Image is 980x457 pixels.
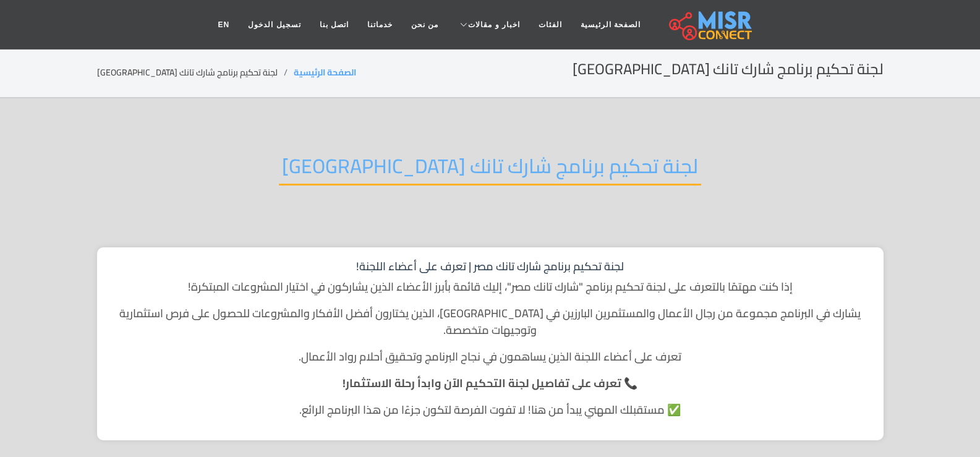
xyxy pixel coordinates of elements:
[109,401,871,418] p: ✅ مستقبلك المهني يبدأ من هنا! لا تفوت الفرصة لتكون جزءًا من هذا البرنامج الرائع.
[109,278,871,295] p: إذا كنت مهتمًا بالتعرف على لجنة تحكيم برنامج "شارك تانك مصر"، إليك قائمة بأبرز الأعضاء الذين يشار...
[448,13,529,36] a: اخبار و مقالات
[468,19,520,30] span: اخبار و مقالات
[279,154,701,186] h2: لجنة تحكيم برنامج شارك تانك [GEOGRAPHIC_DATA]
[573,61,884,79] h2: لجنة تحكيم برنامج شارك تانك [GEOGRAPHIC_DATA]
[310,13,358,36] a: اتصل بنا
[109,260,871,273] h1: لجنة تحكيم برنامج شارك تانك مصر | تعرف على أعضاء اللجنة!
[109,305,871,338] p: يشارك في البرنامج مجموعة من رجال الأعمال والمستثمرين البارزين في [GEOGRAPHIC_DATA]، الذين يختارون...
[239,13,310,36] a: تسجيل الدخول
[97,66,294,79] li: لجنة تحكيم برنامج شارك تانك [GEOGRAPHIC_DATA]
[669,9,752,40] img: main.misr_connect
[294,64,356,80] a: الصفحة الرئيسية
[402,13,448,36] a: من نحن
[109,348,871,365] p: تعرف على أعضاء اللجنة الذين يساهمون في نجاح البرنامج وتحقيق أحلام رواد الأعمال.
[209,13,239,36] a: EN
[571,13,650,36] a: الصفحة الرئيسية
[529,13,571,36] a: الفئات
[109,375,871,391] p: 📞 تعرف على تفاصيل لجنة التحكيم الآن وابدأ رحلة الاستثمار!
[358,13,402,36] a: خدماتنا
